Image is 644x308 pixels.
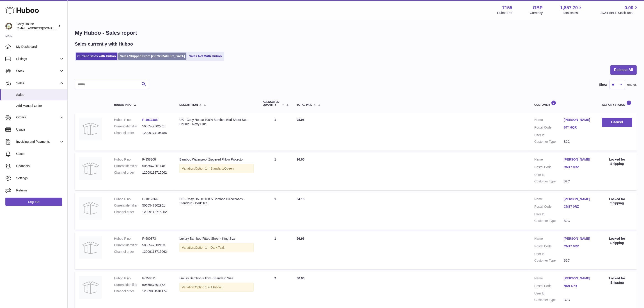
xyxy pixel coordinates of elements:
[602,157,632,166] div: Locked for Shipping
[179,283,254,292] div: Variation:
[142,164,170,168] dd: 5056547801148
[563,11,583,15] span: Total sales
[534,298,564,302] dt: Customer Type
[16,93,64,97] span: Sales
[195,246,225,249] span: Option 1 = Dark Teal;
[142,170,170,175] dd: 12009113715062
[297,118,305,122] span: 98.95
[142,237,170,241] dd: P-500373
[534,252,564,256] dt: User Id
[258,153,292,190] td: 1
[497,11,512,15] div: Huboo Ref
[625,5,633,11] span: 0.00
[142,118,158,122] a: P-1012388
[142,124,170,129] dd: 5056547802701
[114,164,142,168] dt: Current identifier
[564,219,593,223] dd: B2C
[534,165,564,170] dt: Postal Code
[627,83,637,87] span: entries
[600,11,639,15] span: AVAILABLE Stock Total
[114,289,142,293] dt: Channel order
[534,219,564,223] dt: Customer Type
[142,197,170,201] dd: P-1012364
[534,157,564,163] dt: Name
[564,205,593,209] a: CM17 0RZ
[142,131,170,135] dd: 12009174106486
[530,11,543,15] div: Currency
[564,179,593,184] dd: B2C
[16,45,64,49] span: My Dashboard
[564,298,593,302] dd: B2C
[564,157,593,162] a: [PERSON_NAME]
[564,125,593,130] a: ST4 6QR
[16,57,59,61] span: Listings
[114,197,142,201] dt: Huboo P no
[142,157,170,162] dd: P-358308
[142,276,170,280] dd: P-358311
[114,203,142,208] dt: Current identifier
[297,103,312,106] span: Total paid
[114,276,142,280] dt: Huboo P no
[114,250,142,254] dt: Channel order
[142,210,170,214] dd: 12009113715062
[79,197,102,220] img: no-photo.jpg
[195,167,235,170] span: Option 1 = Standard/Queen;
[610,65,637,75] button: Release All
[534,179,564,184] dt: Customer Type
[114,210,142,214] dt: Channel order
[564,118,593,122] a: [PERSON_NAME]
[534,237,564,242] dt: Name
[564,244,593,248] a: CM17 0RZ
[79,157,102,180] img: no-photo.jpg
[75,41,133,47] h2: Sales currently with Huboo
[534,244,564,250] dt: Postal Code
[79,237,102,259] img: no-photo.jpg
[533,5,543,11] strong: GBP
[16,140,59,144] span: Invoicing and Payments
[602,118,632,127] button: Cancel
[16,152,64,156] span: Cases
[114,237,142,241] dt: Huboo P no
[599,83,607,87] label: Show
[179,243,254,252] div: Variation:
[534,197,564,202] dt: Name
[297,276,305,280] span: 80.96
[564,237,593,241] a: [PERSON_NAME]
[534,291,564,296] dt: User Id
[602,197,632,206] div: Locked for Shipping
[187,53,223,60] a: Sales Not With Huboo
[142,243,170,247] dd: 5056547802183
[600,5,639,15] a: 0.00 AVAILABLE Stock Total
[17,22,57,30] div: Cosy House
[258,232,292,269] td: 1
[118,53,186,60] a: Sales Shipped From [GEOGRAPHIC_DATA]
[16,188,64,193] span: Returns
[142,250,170,254] dd: 12009113715062
[179,237,254,241] div: Luxury Bamboo Fitted Sheet - King Size
[297,158,305,161] span: 26.05
[560,5,583,15] a: 1,857.70 Total sales
[179,197,254,206] div: UK - Cosy House 100% Bamboo Pillowcases - Standard - Dark Teal
[16,104,64,108] span: Add Manual Order
[16,81,59,85] span: Sales
[16,127,64,132] span: Usage
[564,197,593,201] a: [PERSON_NAME]
[564,165,593,169] a: CM17 0RZ
[534,140,564,144] dt: Customer Type
[114,170,142,175] dt: Channel order
[79,276,102,299] img: no-photo.jpg
[534,125,564,131] dt: Postal Code
[179,276,254,280] div: Luxury Bamboo Pillow - Standard Size
[534,100,593,106] div: Customer
[564,284,593,288] a: NR9 4PR
[75,29,637,37] h1: My Huboo - Sales report
[258,113,292,151] td: 1
[564,258,593,263] dd: B2C
[179,157,254,162] div: Bamboo Waterproof Zippered Pillow Protector
[16,69,59,73] span: Stock
[16,176,64,180] span: Settings
[79,118,102,140] img: no-photo.jpg
[142,203,170,208] dd: 5056547802961
[534,133,564,137] dt: User Id
[560,5,578,11] span: 1,857.70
